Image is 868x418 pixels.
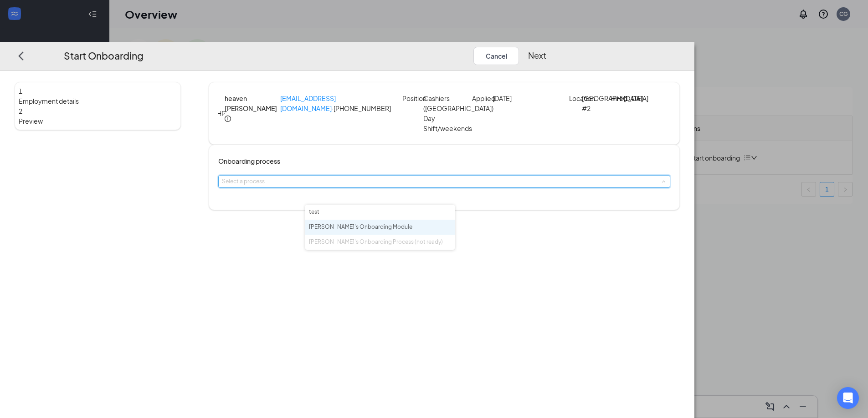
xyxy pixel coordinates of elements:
[19,87,22,95] span: 1
[493,93,534,103] p: [DATE]
[624,93,649,103] p: [DATE]
[225,93,280,113] h4: heaven [PERSON_NAME]
[472,93,493,103] p: Applied
[217,108,226,118] div: HP
[309,238,443,245] span: [PERSON_NAME]'s Onboarding Process (not ready)
[582,93,607,113] p: [GEOGRAPHIC_DATA] #2
[837,387,859,409] div: Open Intercom Messenger
[225,116,231,122] span: info-circle
[64,48,144,63] h3: Start Onboarding
[528,46,546,65] button: Next
[309,223,412,230] span: [PERSON_NAME]'s Onboarding Module
[19,107,22,115] span: 2
[611,93,624,103] p: Hired
[218,156,670,166] h4: Onboarding process
[19,116,177,126] span: Preview
[280,94,336,112] a: [EMAIL_ADDRESS][DOMAIN_NAME]
[402,93,423,103] p: Position
[423,93,465,133] p: Cashiers ([GEOGRAPHIC_DATA]) Day Shift/weekends
[569,93,582,103] p: Location
[280,93,402,124] p: · [PHONE_NUMBER]
[473,46,519,65] button: Cancel
[19,96,177,106] span: Employment details
[309,208,319,215] span: test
